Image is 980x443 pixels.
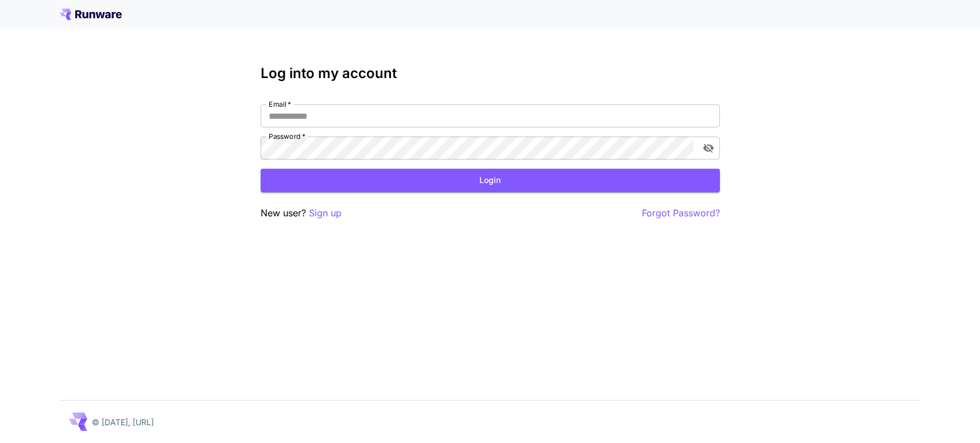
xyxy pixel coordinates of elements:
label: Password [269,131,305,141]
button: Forgot Password? [642,206,720,220]
p: New user? [261,206,342,220]
button: Login [261,169,720,192]
h3: Log into my account [261,65,720,81]
button: Sign up [309,206,342,220]
label: Email [269,99,291,109]
p: © [DATE], [URL] [92,416,154,428]
button: toggle password visibility [698,138,719,158]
